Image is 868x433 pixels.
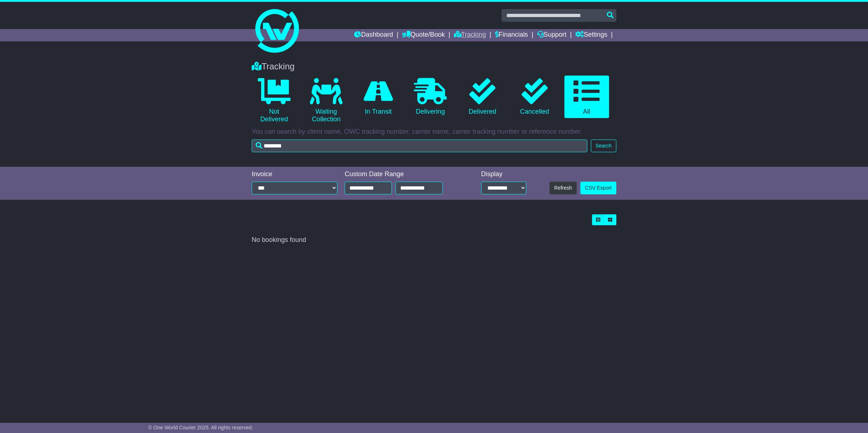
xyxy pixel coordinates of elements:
a: Quote/Book [402,29,445,41]
a: Waiting Collection [304,76,348,126]
button: Search [591,139,616,152]
div: Tracking [248,61,620,72]
div: Custom Date Range [345,170,461,178]
span: © One World Courier 2025. All rights reserved. [148,425,253,430]
a: Financials [495,29,528,41]
a: In Transit [356,76,401,118]
div: Invoice [252,170,337,178]
a: Settings [575,29,607,41]
button: Refresh [549,182,577,194]
a: Cancelled [512,76,557,118]
a: Not Delivered [252,76,296,126]
a: Tracking [454,29,486,41]
a: Delivering [408,76,453,118]
a: Dashboard [354,29,393,41]
a: Support [537,29,567,41]
a: All [564,76,609,118]
div: Display [481,170,526,178]
a: CSV Export [580,182,616,194]
a: Delivered [460,76,505,118]
div: No bookings found [252,236,616,244]
p: You can search by client name, OWC tracking number, carrier name, carrier tracking number or refe... [252,128,616,136]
